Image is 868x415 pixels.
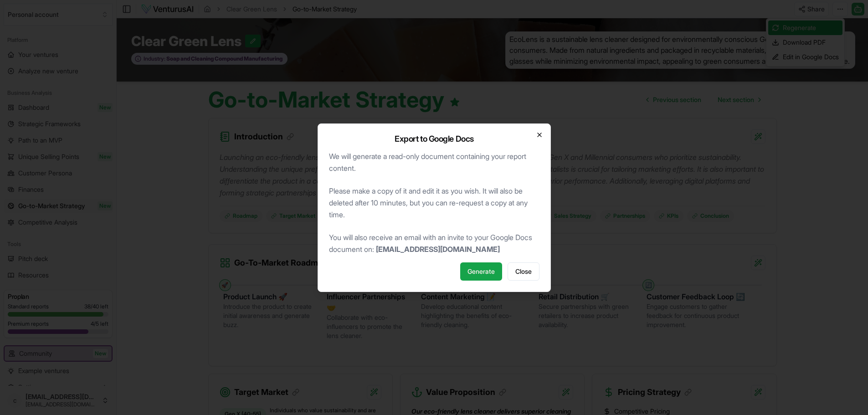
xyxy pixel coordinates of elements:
[329,150,539,174] p: We will generate a read-only document containing your report content.
[467,267,495,276] span: Generate
[515,267,532,276] span: Close
[508,262,539,281] button: Close
[395,135,474,143] h2: Export to Google Docs
[329,231,539,255] p: You will also receive an email with an invite to your Google Docs document on:
[460,262,502,281] button: Generate
[329,185,539,220] p: Please make a copy of it and edit it as you wish. It will also be deleted after 10 minutes, but y...
[376,245,500,254] span: [EMAIL_ADDRESS][DOMAIN_NAME]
